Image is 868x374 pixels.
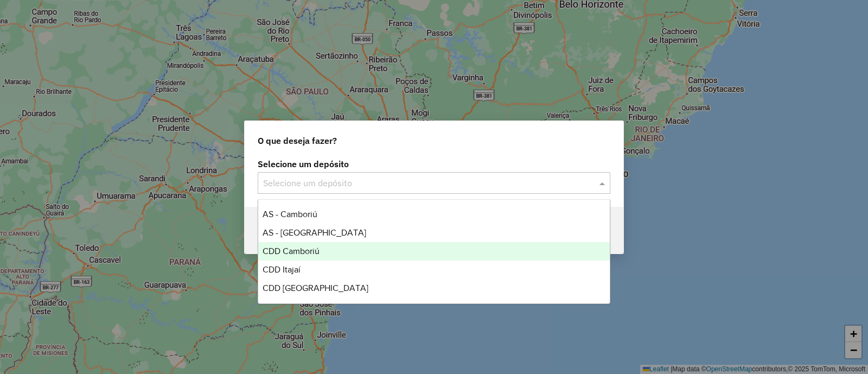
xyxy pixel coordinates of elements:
span: CDD [GEOGRAPHIC_DATA] [263,283,368,293]
span: AS - Camboriú [263,210,317,219]
span: CDD Camboriú [263,246,320,256]
ng-dropdown-panel: Options list [258,199,610,304]
span: O que deseja fazer? [258,134,337,147]
span: CDD Itajaí [263,265,301,274]
span: AS - [GEOGRAPHIC_DATA] [263,228,366,237]
label: Selecione um depósito [258,157,610,170]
